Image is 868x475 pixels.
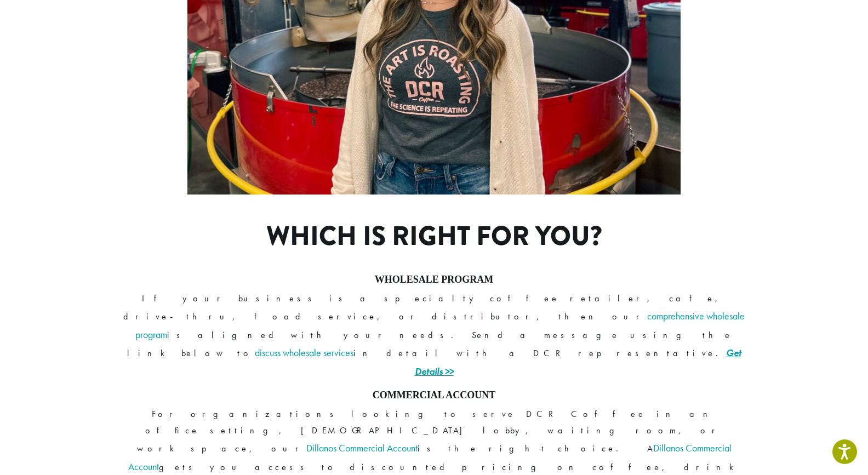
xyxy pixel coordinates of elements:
[200,221,669,253] h1: Which is right for you?
[135,310,745,341] a: comprehensive wholesale program
[122,390,746,402] h4: COMMERCIAL ACCOUNT
[122,290,746,381] p: If your business is a specialty coffee retailer, cafe, drive-thru, food service, or distributor, ...
[415,346,741,377] a: Get Details >>
[255,346,353,359] a: discuss wholesale services
[306,442,418,454] a: Dillanos Commercial Account
[122,274,746,286] h4: WHOLESALE PROGRAM
[128,442,732,473] a: Dillanos Commercial Account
